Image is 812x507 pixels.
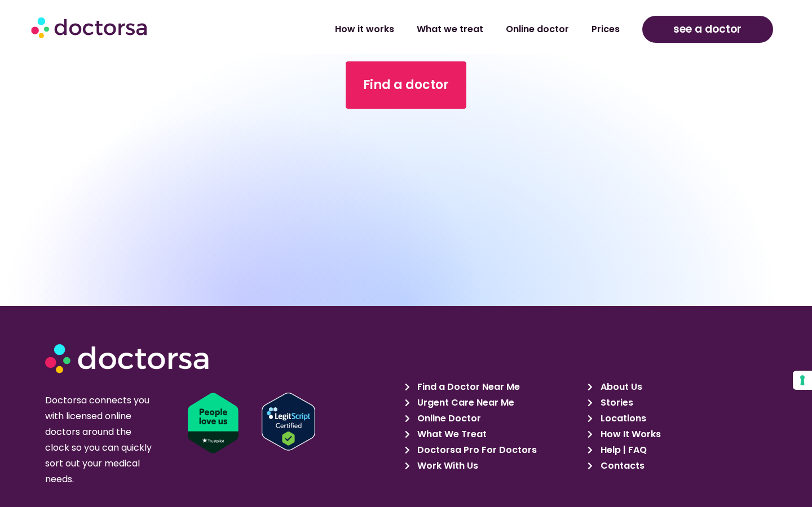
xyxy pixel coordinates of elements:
[414,411,481,426] span: Online Doctor
[598,458,645,474] span: Contacts
[405,411,581,426] a: Online Doctor
[262,393,315,451] img: Verify Approval for www.doctorsa.com
[414,395,514,411] span: Urgent Care Near Me
[405,426,581,442] a: What We Treat
[262,393,412,451] a: Verify LegitScript Approval for www.doctorsa.com
[414,379,520,395] span: Find a Doctor Near Me
[405,16,495,42] a: What we treat
[598,395,633,411] span: Stories
[588,458,764,474] a: Contacts
[598,426,661,442] span: How It Works
[598,411,646,426] span: Locations
[215,16,630,42] nav: Menu
[405,458,581,474] a: Work With Us
[405,442,581,458] a: Doctorsa Pro For Doctors
[588,411,764,426] a: Locations
[598,379,642,395] span: About Us
[495,16,580,42] a: Online doctor
[405,379,581,395] a: Find a Doctor Near Me
[588,379,764,395] a: About Us
[642,16,773,43] a: see a doctor
[793,371,812,390] button: Your consent preferences for tracking technologies
[45,393,156,487] p: Doctorsa connects you with licensed online doctors around the clock so you can quickly sort out y...
[673,20,742,38] span: see a doctor
[580,16,631,42] a: Prices
[414,458,478,474] span: Work With Us
[598,442,647,458] span: Help | FAQ
[363,76,449,94] span: Find a doctor
[588,395,764,411] a: Stories
[588,442,764,458] a: Help | FAQ
[414,442,537,458] span: Doctorsa Pro For Doctors
[346,61,466,109] a: Find a doctor
[588,426,764,442] a: How It Works
[414,426,487,442] span: What We Treat
[324,16,405,42] a: How it works
[405,395,581,411] a: Urgent Care Near Me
